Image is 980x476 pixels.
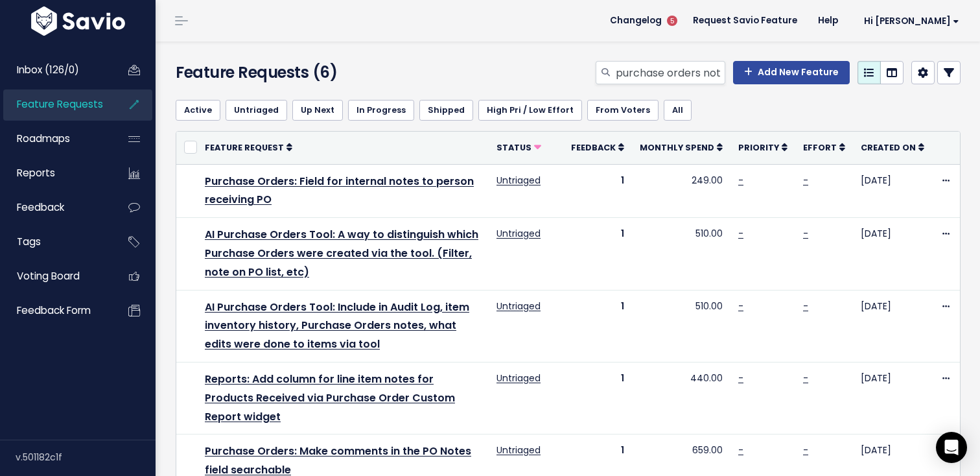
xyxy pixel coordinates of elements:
a: Untriaged [496,300,541,313]
a: AI Purchase Orders Tool: A way to distinguish which Purchase Orders were created via the tool. (F... [205,227,478,280]
span: Effort [803,142,837,153]
span: Tags [17,235,41,248]
td: 1 [563,362,632,434]
td: 249.00 [632,164,730,218]
a: Feedback [3,193,108,222]
a: - [803,174,808,187]
div: Open Intercom Messenger [936,432,967,463]
span: Created On [861,142,916,153]
a: Reports: Add column for line item notes for Products Received via Purchase Order Custom Report wi... [205,372,455,424]
span: Feedback [571,142,616,153]
td: 510.00 [632,218,730,290]
span: Feedback [17,200,64,214]
a: - [803,300,808,313]
a: Feedback form [3,296,108,326]
a: Created On [861,141,924,154]
td: 440.00 [632,362,730,434]
a: Status [496,141,541,154]
span: Roadmaps [17,132,70,145]
a: Voting Board [3,261,108,291]
span: Feedback form [17,303,91,317]
a: Untriaged [496,174,541,187]
a: Untriaged [226,100,287,121]
a: Monthly Spend [640,141,723,154]
a: - [803,372,808,385]
a: AI Purchase Orders Tool: Include in Audit Log, item inventory history, Purchase Orders notes, wha... [205,300,469,352]
span: Feature Request [205,142,284,153]
span: Feature Requests [17,97,103,111]
a: Shipped [419,100,473,121]
a: Tags [3,227,108,257]
a: Active [176,100,220,121]
a: In Progress [348,100,414,121]
a: Feedback [571,141,624,154]
td: 1 [563,290,632,362]
span: Monthly Spend [640,142,714,153]
span: 5 [667,16,677,26]
a: Reports [3,158,108,188]
ul: Filter feature requests [176,100,961,121]
a: Untriaged [496,372,541,385]
td: [DATE] [853,362,932,434]
a: Effort [803,141,845,154]
a: - [738,300,743,313]
a: Request Savio Feature [682,11,808,30]
a: Priority [738,141,787,154]
a: Feature Requests [3,89,108,119]
div: v.501182c1f [16,440,156,474]
a: All [664,100,692,121]
a: From Voters [587,100,659,121]
span: Inbox (126/0) [17,63,79,77]
a: - [738,444,743,457]
a: - [803,227,808,240]
input: Search features... [614,61,725,84]
a: Hi [PERSON_NAME] [848,11,970,31]
a: - [738,227,743,240]
a: - [738,174,743,187]
span: Changelog [610,16,662,25]
span: Hi [PERSON_NAME] [864,16,959,26]
td: 1 [563,164,632,218]
h4: Feature Requests (6) [176,61,425,84]
a: High Pri / Low Effort [478,100,582,121]
img: logo-white.9d6f32f41409.svg [28,6,128,36]
td: 510.00 [632,290,730,362]
td: [DATE] [853,218,932,290]
span: Status [496,142,531,153]
a: Feature Request [205,141,292,154]
a: Inbox (126/0) [3,55,108,85]
a: Help [808,11,848,30]
a: - [803,444,808,457]
a: Untriaged [496,444,541,457]
span: Voting Board [17,269,80,283]
a: Up Next [292,100,343,121]
td: [DATE] [853,164,932,218]
a: Add New Feature [733,61,850,84]
a: Roadmaps [3,124,108,154]
td: 1 [563,218,632,290]
td: [DATE] [853,290,932,362]
a: Untriaged [496,227,541,240]
a: - [738,372,743,385]
span: Priority [738,142,779,153]
span: Reports [17,166,55,180]
a: Purchase Orders: Field for internal notes to person receiving PO [205,174,474,208]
